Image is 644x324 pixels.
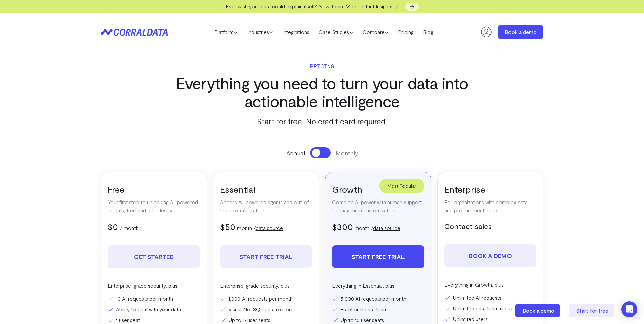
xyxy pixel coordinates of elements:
[220,295,312,303] li: 1,000 AI requests per month
[220,184,312,195] h3: Essential
[498,25,543,39] a: Book a demo
[332,198,424,214] p: Combine AI power with human support for maximum customization
[444,280,537,289] p: Everything in Growth, plus:
[355,224,400,232] p: month /
[166,115,478,127] p: Start for free. No credit card required.
[393,27,418,37] a: Pricing
[314,27,358,37] a: Case Studies
[220,316,312,324] li: Up to 5 user seats
[358,27,393,37] a: Compare
[108,281,200,290] p: Enterprise-grade security, plus:
[220,245,312,268] a: Start free trial
[621,301,637,317] div: Open Intercom Messenger
[444,184,537,195] h3: Enterprise
[243,27,278,37] a: Industries
[237,224,283,232] p: month /
[332,221,353,232] span: $300
[523,307,554,314] span: Book a demo
[220,221,235,232] span: $50
[220,281,312,290] p: Enterprise-grade security, plus:
[444,304,537,312] li: Unlimited data team requests
[108,245,200,268] a: Get Started
[576,307,608,314] span: Start for free
[210,27,243,37] a: Platform
[444,244,537,267] a: Book a demo
[332,245,424,268] a: Start free trial
[444,221,537,231] h5: Contact sales
[515,304,562,317] a: Book a demo
[332,295,424,303] li: 5,000 AI requests per month
[108,295,200,303] li: 10 AI requests per month
[373,225,400,231] a: data source
[286,149,305,157] span: Annual
[108,305,200,313] li: Ability to chat with your data
[444,294,537,302] li: Unlimited AI requests
[108,198,200,214] p: Your first step to unlocking AI-powered insights, free and effortlessly
[332,184,424,195] h3: Growth
[220,305,312,313] li: Visual No-SQL data explorer
[120,224,139,232] p: / month
[108,184,200,195] h3: Free
[256,225,283,231] a: data source
[444,198,537,214] p: For organizations with complex data and procurement needs
[166,61,478,71] p: Pricing
[226,3,400,9] span: Ever wish your data could explain itself? Now it can. Meet Instant Insights 🪄
[418,27,438,37] a: Blog
[379,179,424,193] div: Most Popular
[220,198,312,214] p: Access AI-powered agents and out-of-the-box integrations
[444,315,537,323] li: Unlimited users
[569,304,615,317] a: Start for free
[108,316,200,324] li: 1 user seat
[332,281,424,290] p: Everything in Essential, plus:
[336,149,358,157] span: Monthly
[166,74,478,110] h3: Everything you need to turn your data into actionable intelligence
[278,27,314,37] a: Integrations
[332,316,424,324] li: Up to 10 user seats
[332,305,424,313] li: Fractional data team
[108,221,118,232] span: $0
